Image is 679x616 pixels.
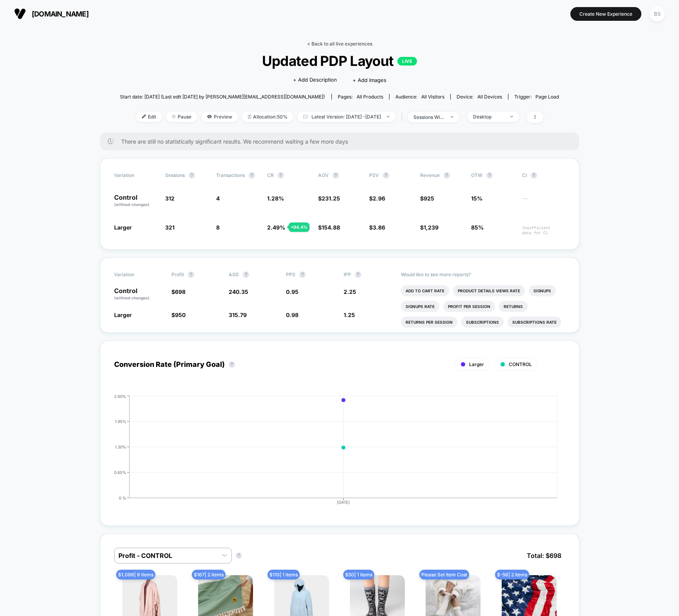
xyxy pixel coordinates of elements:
[299,272,306,278] button: ?
[278,172,284,179] button: ?
[229,272,239,277] span: ASD
[114,394,126,398] tspan: 2.60%
[344,288,356,295] span: 2.25
[499,301,528,312] li: Returns
[451,116,453,118] img: end
[171,312,186,318] span: $
[343,570,374,580] span: $ 50 | 1 items
[12,7,91,20] button: [DOMAIN_NAME]
[119,495,126,500] tspan: 0 %
[535,94,559,100] span: Page Load
[355,272,361,278] button: ?
[318,172,329,178] span: AOV
[289,222,309,232] div: + 94.4 %
[121,138,564,145] span: There are still no statistically significant results. We recommend waiting a few more days
[508,317,561,328] li: Subscriptions Rate
[171,288,186,295] span: $
[453,285,525,296] li: Product Details Views Rate
[216,195,220,202] span: 4
[286,288,299,295] span: 0.95
[444,172,450,179] button: ?
[369,224,385,231] span: $
[166,111,197,122] span: Pause
[469,361,484,367] span: Larger
[424,195,434,202] span: 925
[333,172,339,179] button: ?
[286,272,295,277] span: PPS
[242,111,293,122] span: Allocation: 50%
[369,195,385,202] span: $
[373,195,385,202] span: 2.96
[369,172,379,178] span: PSV
[243,272,249,278] button: ?
[114,272,157,278] span: Variation
[322,195,340,202] span: 231.25
[353,77,386,83] span: + Add Images
[322,224,340,231] span: 154.88
[175,312,186,318] span: 950
[115,419,126,423] tspan: 1.95%
[399,111,408,123] span: |
[267,195,284,202] span: 1.28 %
[420,195,434,202] span: $
[114,172,157,179] span: Variation
[413,114,445,120] div: sessions with impression
[514,94,559,100] div: Trigger:
[383,172,389,179] button: ?
[303,115,308,118] img: calendar
[401,317,457,328] li: Returns Per Session
[450,94,508,100] span: Device:
[510,116,513,117] img: end
[522,225,565,235] span: Insufficient data for CI
[473,114,504,120] div: Desktop
[570,7,641,21] button: Create New Experience
[192,570,226,580] span: $ 167 | 2 items
[344,272,351,277] span: IPP
[424,224,439,231] span: 1,239
[216,224,220,231] span: 8
[509,361,532,367] span: CONTROL
[420,224,439,231] span: $
[115,444,126,449] tspan: 1.30%
[420,172,440,178] span: Revenue
[171,272,184,277] span: Profit
[531,172,537,179] button: ?
[114,470,126,474] tspan: 0.65%
[357,94,383,100] span: all products
[175,288,186,295] span: 698
[114,202,149,207] span: (without changes)
[397,57,417,66] p: LIVE
[14,8,26,20] img: Visually logo
[116,570,155,580] span: $ 1,098 | 9 items
[268,570,300,580] span: $ 110 | 1 items
[114,194,157,208] p: Control
[216,172,245,178] span: Transactions
[114,295,149,300] span: (without changes)
[523,548,565,563] span: Total: $ 698
[647,6,667,22] button: BS
[201,111,238,122] span: Preview
[495,570,529,580] span: $ -56 | 2 items
[165,172,185,178] span: Sessions
[189,172,195,179] button: ?
[443,301,495,312] li: Profit Per Session
[248,115,251,119] img: rebalance
[142,115,146,118] img: edit
[477,94,502,100] span: all devices
[650,6,665,22] div: BS
[136,111,162,122] span: Edit
[401,301,439,312] li: Signups Rate
[286,312,299,318] span: 0.98
[486,172,493,179] button: ?
[471,195,482,202] span: 15%
[142,53,537,69] span: Updated PDP Layout
[165,195,175,202] span: 312
[236,552,242,559] button: ?
[529,285,556,296] li: Signups
[419,570,469,580] span: Please Set Item Cost
[401,272,565,277] p: Would like to see more reports?
[172,115,176,118] img: end
[297,111,395,122] span: Latest Version: [DATE] - [DATE]
[229,312,247,318] span: 315.79
[344,312,355,318] span: 1.25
